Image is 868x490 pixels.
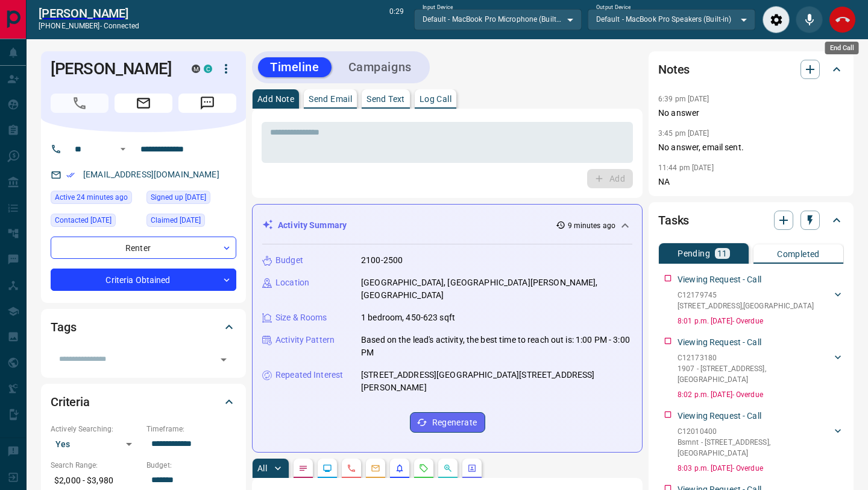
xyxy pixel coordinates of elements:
[39,21,139,31] p: [PHONE_NUMBER] -
[658,206,844,235] div: Tasks
[678,290,814,301] p: C12179745
[275,334,335,346] p: Activity Pattern
[678,426,832,437] p: C12010400
[777,250,820,258] p: Completed
[678,249,710,258] p: Pending
[568,220,615,231] p: 9 minutes ago
[389,6,404,33] p: 0:29
[658,211,689,230] h2: Tasks
[829,6,856,33] div: End Call
[588,9,755,30] div: Default - MacBook Pro Speakers (Built-in)
[178,94,236,113] span: Message
[116,142,130,156] button: Open
[257,464,267,472] p: All
[658,141,844,154] p: No answer, email sent.
[678,336,761,349] p: Viewing Request - Call
[596,4,631,11] label: Output Device
[51,313,236,342] div: Tags
[192,65,200,73] div: mrloft.ca
[146,214,236,231] div: Wed May 21 2025
[146,191,236,208] div: Wed May 21 2025
[258,57,332,77] button: Timeline
[678,352,832,363] p: C12173180
[658,129,709,138] p: 3:45 pm [DATE]
[678,437,832,459] p: Bsmnt - [STREET_ADDRESS] , [GEOGRAPHIC_DATA]
[262,214,632,237] div: Activity Summary9 minutes ago
[257,95,294,103] p: Add Note
[717,249,728,258] p: 11
[658,176,844,188] p: NA
[423,4,453,11] label: Input Device
[115,94,172,113] span: Email
[151,214,201,226] span: Claimed [DATE]
[658,55,844,84] div: Notes
[678,350,844,387] div: C121731801907 - [STREET_ADDRESS],[GEOGRAPHIC_DATA]
[658,60,690,79] h2: Notes
[104,22,139,30] span: connected
[51,94,108,113] span: Call
[419,463,429,473] svg: Requests
[361,311,455,324] p: 1 bedroom, 450-623 sqft
[678,410,761,422] p: Viewing Request - Call
[275,369,343,381] p: Repeated Interest
[51,237,236,259] div: Renter
[66,171,75,179] svg: Email Verified
[278,219,347,232] p: Activity Summary
[51,387,236,416] div: Criteria
[420,95,451,103] p: Log Call
[51,59,174,78] h1: [PERSON_NAME]
[678,273,761,286] p: Viewing Request - Call
[443,463,453,473] svg: Opportunities
[322,463,332,473] svg: Lead Browsing Activity
[51,424,140,434] p: Actively Searching:
[51,214,140,231] div: Mon May 26 2025
[204,65,212,73] div: condos.ca
[361,334,632,359] p: Based on the lead's activity, the best time to reach out is: 1:00 PM - 3:00 PM
[796,6,823,33] div: Mute
[215,351,232,368] button: Open
[678,424,844,461] div: C12010400Bsmnt - [STREET_ADDRESS],[GEOGRAPHIC_DATA]
[51,460,140,471] p: Search Range:
[51,392,90,412] h2: Criteria
[51,317,76,337] h2: Tags
[146,460,236,471] p: Budget:
[275,276,309,289] p: Location
[678,301,814,311] p: [STREET_ADDRESS] , [GEOGRAPHIC_DATA]
[151,191,206,203] span: Signed up [DATE]
[410,412,485,433] button: Regenerate
[347,463,356,473] svg: Calls
[309,95,352,103] p: Send Email
[146,424,236,434] p: Timeframe:
[371,463,380,473] svg: Emails
[51,434,140,454] div: Yes
[825,42,859,54] div: End Call
[678,389,844,400] p: 8:02 p.m. [DATE] - Overdue
[366,95,405,103] p: Send Text
[361,276,632,302] p: [GEOGRAPHIC_DATA], [GEOGRAPHIC_DATA][PERSON_NAME], [GEOGRAPHIC_DATA]
[83,170,219,179] a: [EMAIL_ADDRESS][DOMAIN_NAME]
[678,363,832,385] p: 1907 - [STREET_ADDRESS] , [GEOGRAPHIC_DATA]
[361,254,403,267] p: 2100-2500
[658,164,714,172] p: 11:44 pm [DATE]
[467,463,477,473] svg: Agent Actions
[336,57,424,77] button: Campaigns
[414,9,582,30] div: Default - MacBook Pro Microphone (Built-in)
[658,107,844,119] p: No answer
[55,214,112,226] span: Contacted [DATE]
[275,311,327,324] p: Size & Rooms
[51,269,236,291] div: Criteria Obtained
[298,463,308,473] svg: Notes
[395,463,404,473] svg: Listing Alerts
[658,95,709,103] p: 6:39 pm [DATE]
[55,191,128,203] span: Active 24 minutes ago
[39,6,139,21] a: [PERSON_NAME]
[678,463,844,474] p: 8:03 p.m. [DATE] - Overdue
[763,6,790,33] div: Audio Settings
[361,369,632,394] p: [STREET_ADDRESS][GEOGRAPHIC_DATA][STREET_ADDRESS][PERSON_NAME]
[678,287,844,314] div: C12179745[STREET_ADDRESS],[GEOGRAPHIC_DATA]
[678,316,844,326] p: 8:01 p.m. [DATE] - Overdue
[51,191,140,208] div: Mon Aug 18 2025
[275,254,303,267] p: Budget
